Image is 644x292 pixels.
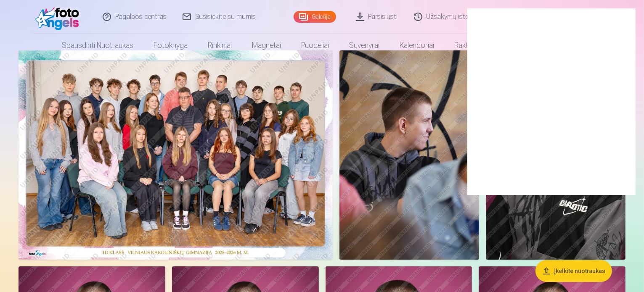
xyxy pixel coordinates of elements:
[292,34,339,57] a: Puodeliai
[198,34,242,57] a: Rinkiniai
[242,34,292,57] a: Magnetai
[535,260,612,282] button: Įkelkite nuotraukas
[445,34,518,57] a: Raktų pakabukas
[52,34,144,57] a: Spausdinti nuotraukas
[390,34,445,57] a: Kalendoriai
[294,11,336,23] a: Galerija
[339,34,390,57] a: Suvenyrai
[144,34,198,57] a: Fotoknyga
[35,3,84,30] img: /fa2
